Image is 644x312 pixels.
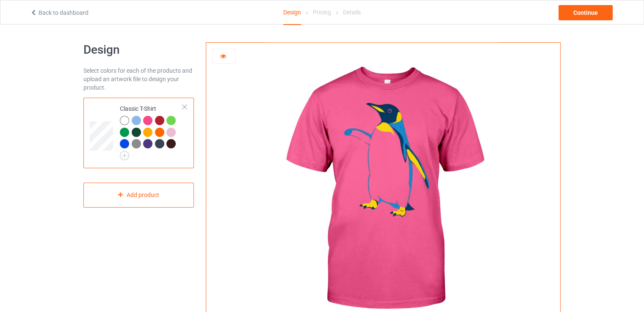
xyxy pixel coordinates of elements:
div: Add product [83,183,194,208]
div: Classic T-Shirt [120,104,183,157]
div: Select colors for each of the products and upload an artwork file to design your product. [83,66,194,92]
div: Details [343,0,361,24]
img: svg+xml;base64,PD94bWwgdmVyc2lvbj0iMS4wIiBlbmNvZGluZz0iVVRGLTgiPz4KPHN2ZyB3aWR0aD0iMjJweCIgaGVpZ2... [120,151,129,160]
div: Classic T-Shirt [83,98,194,168]
a: Back to dashboard [30,9,88,16]
div: Pricing [313,0,331,24]
h1: Design [83,42,194,57]
div: Continue [558,5,613,20]
img: heather_texture.png [132,139,141,148]
div: Design [283,0,301,25]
